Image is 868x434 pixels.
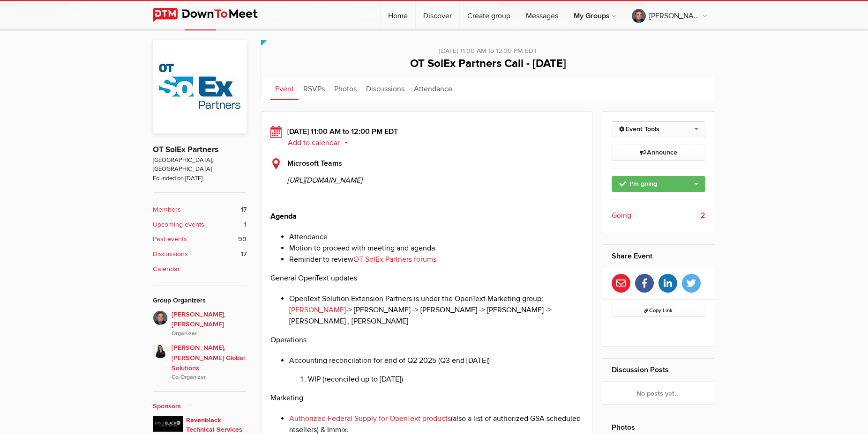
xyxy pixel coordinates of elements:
[612,305,706,317] button: Copy Link
[270,212,297,221] strong: Agenda
[153,264,180,274] b: Calendar
[153,338,247,382] a: [PERSON_NAME], [PERSON_NAME] Global SolutionsCo-Organizer
[289,305,346,315] a: [PERSON_NAME]
[153,156,247,174] span: [GEOGRAPHIC_DATA], [GEOGRAPHIC_DATA]
[566,1,624,29] a: My Groups
[612,145,706,161] a: Announce
[381,1,415,29] a: Home
[612,423,635,432] a: Photos
[153,249,188,259] b: Discussions
[289,355,583,385] li: Accounting reconcilation for end of Q2 2025 (Q3 end [DATE])
[270,334,583,346] p: Operations
[644,308,673,314] span: Copy Link
[153,310,168,325] img: Sean Murphy, Cassia
[270,40,705,56] div: [DATE] 11:00 AM to 12:00 PM EDT
[153,416,183,432] img: Ravenblack Technical Services
[289,254,583,265] li: Reminder to review
[329,76,361,100] a: Photos
[153,249,247,259] a: Discussions 17
[361,76,409,100] a: Discussions
[172,309,247,338] span: [PERSON_NAME], [PERSON_NAME]
[153,344,168,359] img: Melissa Salm, Wertheim Global Solutions
[270,272,583,284] p: General OpenText updates
[287,169,583,186] span: [URL][DOMAIN_NAME]
[153,220,204,230] b: Upcoming events
[612,121,706,137] a: Event Tools
[289,414,451,423] a: Authorized Federal Supply for OpenText products
[612,176,706,192] a: I'm going
[238,234,247,244] span: 99
[186,416,242,434] a: Ravenblack Technical Services
[289,293,583,327] li: OpenText Solution Extension Partners is under the OpenText Marketing group: -> [PERSON_NAME] -> [...
[153,205,247,215] a: Members 17
[153,234,247,244] a: Past events 99
[153,295,247,306] div: Group Organizers
[624,1,715,29] a: [PERSON_NAME], [PERSON_NAME]
[153,174,247,183] span: Founded on [DATE]
[612,245,706,267] h2: Share Event
[410,57,566,70] span: OT SolEx Partners Call - [DATE]
[172,373,247,382] i: Co-Organizer
[241,205,247,215] span: 17
[172,330,247,338] i: Organizer
[287,159,342,168] b: Microsoft Teams
[153,205,181,215] b: Members
[612,365,669,375] a: Discussion Posts
[287,139,355,147] button: Add to calendar
[289,231,583,243] li: Attendance
[416,1,459,29] a: Discover
[353,255,436,264] a: OT SolEx Partners forums
[518,1,566,29] a: Messages
[244,220,247,230] span: 1
[289,243,583,254] li: Motion to proceed with meeting and agenda
[640,148,677,156] span: Announce
[153,40,247,133] img: OT SolEx Partners
[270,126,583,148] div: [DATE] 11:00 AM to 12:00 PM EDT
[153,8,272,22] img: DownToMeet
[153,402,181,410] a: Sponsors
[701,210,705,221] b: 2
[153,310,247,338] a: [PERSON_NAME], [PERSON_NAME]Organizer
[241,249,247,259] span: 17
[153,145,218,154] a: OT SolEx Partners
[299,76,329,100] a: RSVPs
[409,76,457,100] a: Attendance
[612,210,631,221] span: Going
[602,382,715,405] div: No posts yet...
[270,76,299,100] a: Event
[153,220,247,230] a: Upcoming events 1
[308,374,583,385] li: WIP (reconciled up to [DATE])
[153,264,247,274] a: Calendar
[270,392,583,404] p: Marketing
[460,1,518,29] a: Create group
[172,343,247,382] span: [PERSON_NAME], [PERSON_NAME] Global Solutions
[153,234,187,244] b: Past events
